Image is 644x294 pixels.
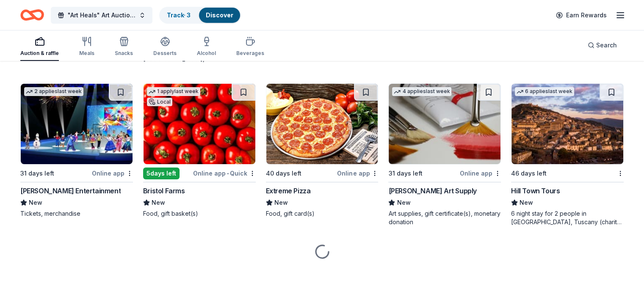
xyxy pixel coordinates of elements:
[115,33,133,61] button: Snacks
[147,87,200,96] div: 1 apply last week
[20,5,44,25] a: Home
[511,83,624,226] a: Image for Hill Town Tours 6 applieslast week46 days leftHill Town ToursNew6 night stay for 2 peop...
[515,87,574,96] div: 6 applies last week
[388,209,501,226] div: Art supplies, gift certificate(s), monetary donation
[266,186,311,196] div: Extreme Pizza
[206,11,233,19] a: Discover
[21,84,133,164] img: Image for Feld Entertainment
[388,168,422,179] div: 31 days left
[147,98,172,106] div: Local
[227,170,229,177] span: •
[24,87,83,96] div: 2 applies last week
[193,168,256,179] div: Online app Quick
[20,186,121,196] div: [PERSON_NAME] Entertainment
[397,198,410,208] span: New
[143,209,256,218] div: Food, gift basket(s)
[551,8,612,23] a: Earn Rewards
[143,83,256,218] a: Image for Bristol Farms1 applylast weekLocal5days leftOnline app•QuickBristol FarmsNewFood, gift ...
[596,40,617,50] span: Search
[511,84,623,164] img: Image for Hill Town Tours
[143,186,185,196] div: Bristol Farms
[581,37,624,54] button: Search
[197,50,216,57] div: Alcohol
[337,168,378,179] div: Online app
[51,7,152,24] button: "Art Heals" Art Auction 10th Annual
[389,84,500,164] img: Image for Trekell Art Supply
[20,168,54,179] div: 31 days left
[20,83,133,218] a: Image for Feld Entertainment2 applieslast week31 days leftOnline app[PERSON_NAME] EntertainmentNe...
[197,33,216,61] button: Alcohol
[153,50,177,57] div: Desserts
[511,209,624,226] div: 6 night stay for 2 people in [GEOGRAPHIC_DATA], Tuscany (charity rate is $1380; retails at $2200;...
[152,198,165,208] span: New
[20,50,59,57] div: Auction & raffle
[79,50,94,57] div: Meals
[29,198,42,208] span: New
[388,186,476,196] div: [PERSON_NAME] Art Supply
[266,83,379,218] a: Image for Extreme Pizza40 days leftOnline appExtreme PizzaNewFood, gift card(s)
[511,168,547,179] div: 46 days left
[20,33,59,61] button: Auction & raffle
[68,10,135,20] span: "Art Heals" Art Auction 10th Annual
[143,168,180,179] div: 5 days left
[153,33,177,61] button: Desserts
[274,198,288,208] span: New
[511,186,560,196] div: Hill Town Tours
[266,84,378,164] img: Image for Extreme Pizza
[236,50,264,57] div: Beverages
[520,198,533,208] span: New
[266,209,379,218] div: Food, gift card(s)
[460,168,501,179] div: Online app
[92,168,133,179] div: Online app
[167,11,191,19] a: Track· 3
[115,50,133,57] div: Snacks
[388,83,501,226] a: Image for Trekell Art Supply4 applieslast week31 days leftOnline app[PERSON_NAME] Art SupplyNewAr...
[236,33,264,61] button: Beverages
[266,168,301,179] div: 40 days left
[159,7,241,24] button: Track· 3Discover
[144,84,255,164] img: Image for Bristol Farms
[79,33,94,61] button: Meals
[20,209,133,218] div: Tickets, merchandise
[392,87,451,96] div: 4 applies last week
